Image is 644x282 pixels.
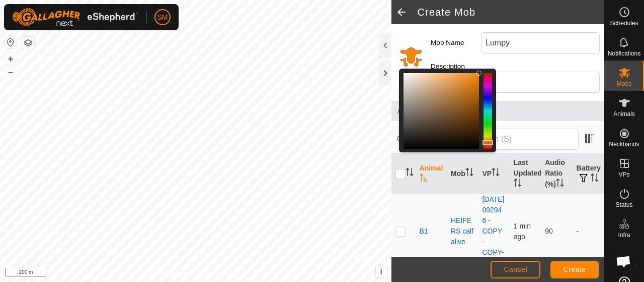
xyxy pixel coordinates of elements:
[482,195,504,267] a: [DATE] 092946 - COPY - COPY-VP006
[510,153,541,194] th: Last Updated
[5,36,17,48] button: Reset Map
[431,32,481,53] label: Mob Name
[492,170,500,178] p-sorticon: Activate to sort
[478,153,509,194] th: VP
[420,226,428,237] span: B1
[612,262,636,268] span: Heatmap
[5,53,17,65] button: +
[573,194,604,269] td: -
[397,134,457,144] span: 0 selected of 183
[397,105,598,117] span: Animals
[451,215,474,247] div: HEIFERS calf alive
[618,232,630,238] span: Infra
[615,202,632,208] span: Status
[416,153,447,194] th: Animal
[563,265,586,273] span: Create
[608,50,640,57] span: Notifications
[504,265,527,273] span: Cancel
[556,180,564,188] p-sorticon: Activate to sort
[22,37,34,49] button: Map Layers
[157,12,168,23] span: SM
[618,172,629,178] span: VPs
[617,81,631,87] span: Mobs
[418,6,604,18] h2: Create Mob
[610,248,637,275] a: Open chat
[491,261,540,278] button: Cancel
[431,62,481,72] label: Description
[613,111,635,117] span: Animals
[545,227,553,235] span: 90
[514,222,531,241] span: 29 Aug 2025, 1:19 pm
[376,266,387,277] button: i
[156,269,194,278] a: Privacy Policy
[12,8,138,26] img: Gallagher Logo
[541,153,572,194] th: Audio Ratio (%)
[465,170,473,178] p-sorticon: Activate to sort
[591,175,599,183] p-sorticon: Activate to sort
[420,175,428,183] p-sorticon: Activate to sort
[447,153,478,194] th: Mob
[205,269,235,278] a: Contact Us
[550,261,599,278] button: Create
[457,129,579,150] input: Search (S)
[610,20,638,26] span: Schedules
[514,180,522,188] p-sorticon: Activate to sort
[5,66,17,78] button: –
[380,267,382,276] span: i
[609,141,639,147] span: Neckbands
[406,170,414,178] p-sorticon: Activate to sort
[573,153,604,194] th: Battery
